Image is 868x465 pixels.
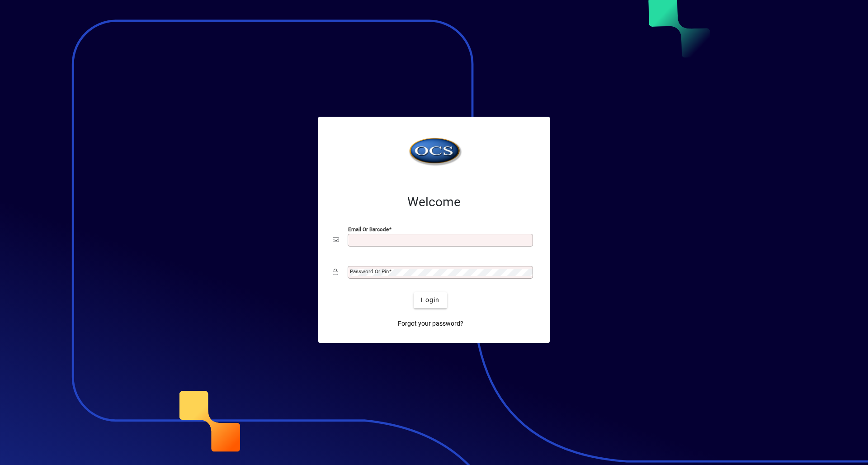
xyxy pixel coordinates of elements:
[421,295,439,305] span: Login
[414,292,447,308] button: Login
[398,319,463,328] span: Forgot your password?
[333,195,535,210] h2: Welcome
[394,316,467,332] a: Forgot your password?
[350,268,389,275] mat-label: Password or Pin
[348,226,389,232] mat-label: Email or Barcode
